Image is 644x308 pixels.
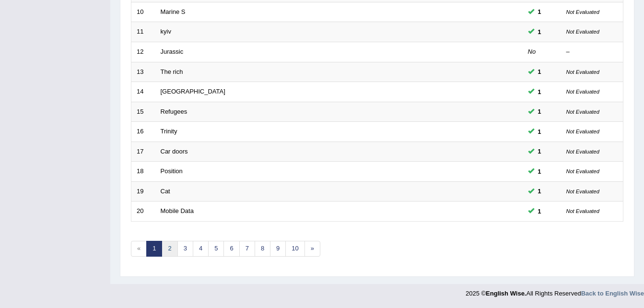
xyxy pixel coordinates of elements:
a: Trinity [161,128,177,135]
a: Car doors [161,148,188,155]
td: 18 [131,162,155,182]
a: The rich [161,68,183,75]
a: 8 [255,241,270,257]
div: – [566,47,618,57]
td: 15 [131,102,155,122]
a: 1 [146,241,162,257]
a: 4 [193,241,209,257]
span: You can still take this question [534,107,545,117]
a: Cat [161,188,170,195]
a: » [304,241,320,257]
a: Jurassic [161,48,184,55]
small: Not Evaluated [566,149,599,154]
em: No [528,48,536,55]
small: Not Evaluated [566,29,599,35]
a: 10 [285,241,304,257]
a: 7 [239,241,255,257]
a: kyiv [161,28,171,35]
td: 16 [131,122,155,142]
span: You can still take this question [534,186,545,196]
span: « [131,241,147,257]
strong: English Wise. [486,290,526,297]
small: Not Evaluated [566,168,599,174]
span: You can still take this question [534,127,545,137]
a: 3 [177,241,193,257]
a: Position [161,167,183,175]
span: You can still take this question [534,67,545,77]
td: 13 [131,62,155,82]
a: Refugees [161,108,187,115]
span: You can still take this question [534,87,545,97]
small: Not Evaluated [566,89,599,95]
small: Not Evaluated [566,69,599,75]
small: Not Evaluated [566,109,599,115]
small: Not Evaluated [566,129,599,134]
a: 9 [270,241,286,257]
a: Marine S [161,8,186,15]
span: You can still take this question [534,7,545,17]
small: Not Evaluated [566,189,599,194]
td: 14 [131,82,155,102]
td: 20 [131,201,155,222]
span: You can still take this question [534,206,545,216]
a: Back to English Wise [581,290,644,297]
a: [GEOGRAPHIC_DATA] [161,88,225,95]
span: You can still take this question [534,166,545,177]
td: 10 [131,2,155,22]
span: You can still take this question [534,27,545,37]
a: Mobile Data [161,207,194,214]
small: Not Evaluated [566,9,599,15]
td: 11 [131,22,155,42]
a: 6 [223,241,239,257]
a: 2 [162,241,177,257]
td: 19 [131,181,155,201]
td: 12 [131,42,155,62]
div: 2025 © All Rights Reserved [466,284,644,298]
small: Not Evaluated [566,208,599,214]
a: 5 [208,241,224,257]
td: 17 [131,142,155,162]
span: You can still take this question [534,146,545,156]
